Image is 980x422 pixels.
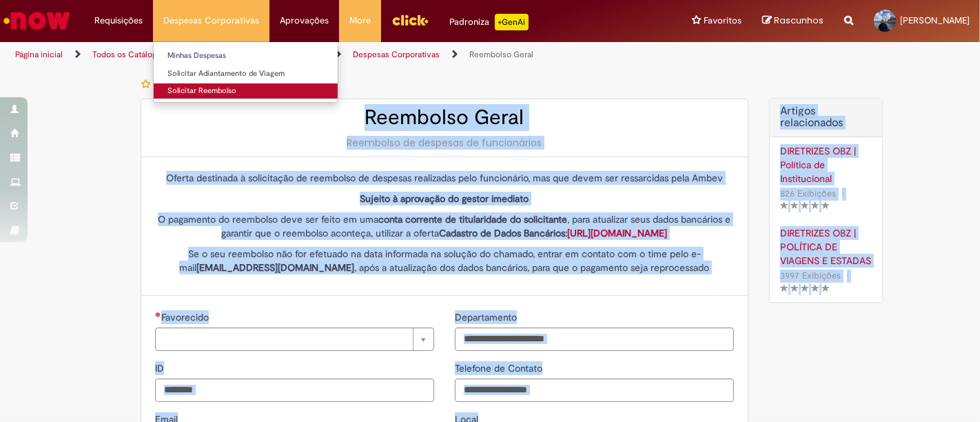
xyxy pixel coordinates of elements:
div: Padroniza [449,14,529,30]
span: • [844,266,852,285]
strong: Cadastro de Dados Bancários: [439,227,667,239]
span: Telefone de Contato [455,362,545,374]
h3: Artigos relacionados [780,105,872,130]
p: Oferta destinada à solicitação de reembolso de despesas realizadas pelo funcionário, mas que deve... [155,171,734,185]
strong: conta corrente de titularidade do solicitante [378,213,567,225]
a: Despesas Corporativas [353,49,440,60]
span: More [349,14,371,28]
p: Se o seu reembolso não for efetuado na data informada na solução do chamado, entrar em contato co... [155,247,734,274]
a: Página inicial [15,49,63,60]
span: Departamento [455,311,520,323]
img: ServiceNow [1,7,72,34]
ul: Trilhas de página [10,42,643,68]
a: Minhas Despesas [154,48,338,63]
span: Favoritos [704,14,742,28]
a: [URL][DOMAIN_NAME] [567,227,667,239]
a: Todos os Catálogos [92,49,165,60]
input: ID [155,379,434,402]
img: click_logo_yellow_360x200.png [391,10,429,30]
span: • [839,184,847,203]
a: Limpar campo Favorecido [155,328,434,351]
span: [PERSON_NAME] [900,14,970,26]
input: Telefone de Contato [455,379,734,402]
p: +GenAi [495,14,529,30]
a: Solicitar Reembolso [154,83,338,99]
p: O pagamento do reembolso deve ser feito em uma , para atualizar seus dados bancários e garantir q... [155,212,734,240]
a: DIRETRIZES OBZ | POLÍTICA DE VIAGENS E ESTADAS [780,226,872,268]
span: Necessários [155,312,161,317]
button: Adicionar a Favoritos [141,70,261,99]
a: DIRETRIZES OBZ | Política de Institucional [780,144,872,185]
ul: Despesas Corporativas [153,41,338,103]
span: 826 Exibições [780,188,836,199]
span: Despesas Corporativas [163,14,259,28]
strong: [EMAIL_ADDRESS][DOMAIN_NAME] [196,261,354,274]
a: Solicitar Adiantamento de Viagem [154,66,338,81]
a: Rascunhos [762,14,824,28]
span: Rascunhos [774,14,824,27]
a: Reembolso Geral [469,49,533,60]
span: Necessários - Favorecido [161,311,212,323]
input: Departamento [455,328,734,351]
strong: Sujeito à aprovação do gestor imediato [360,192,529,205]
span: Aprovações [280,14,329,28]
span: ID [155,362,167,374]
h2: Reembolso Geral [155,106,734,129]
div: Reembolso de despesas de funcionários [155,136,734,150]
span: Requisições [94,14,143,28]
span: 3997 Exibições [780,270,841,281]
